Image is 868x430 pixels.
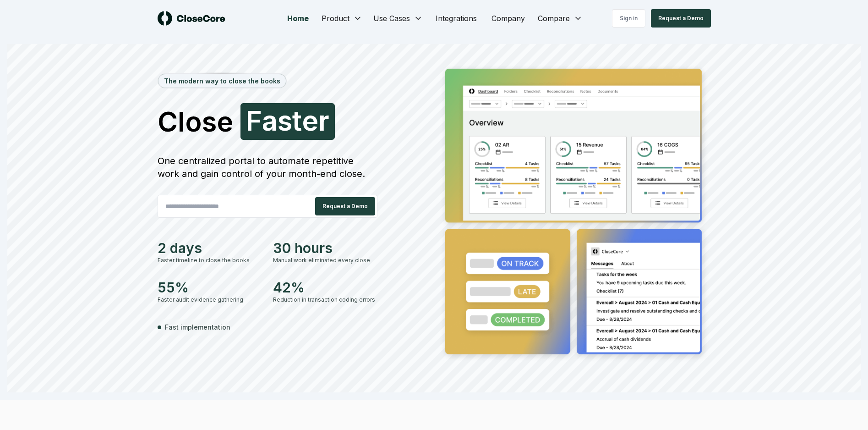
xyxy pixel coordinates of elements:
[158,240,262,256] div: 2 days
[158,296,262,304] div: Faster audit evidence gathering
[273,240,377,256] div: 30 hours
[368,9,428,28] button: Use Cases
[165,322,230,332] span: Fast implementation
[428,9,484,28] a: Integrations
[316,9,368,28] button: Product
[158,11,225,26] img: logo
[280,9,316,28] a: Home
[158,154,377,180] div: One centralized portal to automate repetitive work and gain control of your month-end close.
[273,279,377,296] div: 42%
[651,9,711,28] button: Request a Demo
[273,256,377,265] div: Manual work eliminated every close
[373,13,410,24] span: Use Cases
[318,107,329,134] span: r
[158,108,233,135] span: Close
[484,9,532,28] a: Company
[532,9,588,28] button: Compare
[158,74,286,88] div: The modern way to close the books
[273,296,377,304] div: Reduction in transaction coding errors
[315,197,375,215] button: Request a Demo
[246,107,262,134] span: F
[322,13,349,24] span: Product
[158,256,262,265] div: Faster timeline to close the books
[158,279,262,296] div: 55%
[302,107,318,134] span: e
[278,107,292,134] span: s
[612,9,645,28] a: Sign in
[438,62,711,364] img: Jumbotron
[292,107,302,134] span: t
[538,13,570,24] span: Compare
[262,107,278,134] span: a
